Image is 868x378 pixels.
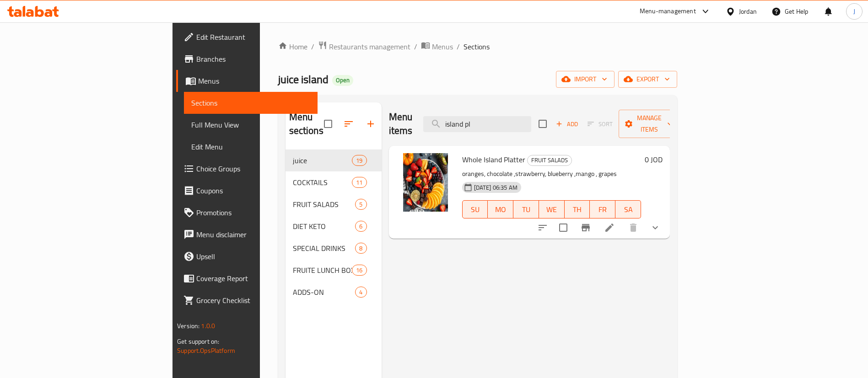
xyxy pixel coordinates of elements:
div: DIET KETO6 [286,215,382,237]
img: Whole Island Platter [396,153,455,212]
span: Coverage Report [196,273,310,284]
span: Branches [196,53,310,64]
div: juice19 [286,149,382,171]
span: Sections [191,97,310,108]
div: FRUITE LUNCH BOX16 [286,259,382,281]
div: items [355,221,367,232]
a: Coupons [176,180,318,202]
span: Sections [464,41,490,52]
span: Sort sections [338,113,360,135]
button: TH [565,200,590,218]
a: Edit menu item [604,222,615,233]
span: Upsell [196,251,310,262]
span: WE [543,203,561,216]
span: Grocery Checklist [196,295,310,306]
a: Edit Restaurant [176,26,318,48]
span: COCKTAILS [293,177,352,188]
a: Grocery Checklist [176,289,318,311]
span: FRUIT SALADS [528,155,571,165]
a: Edit Menu [184,136,318,158]
span: 1.0.0 [201,320,215,332]
span: TU [517,203,535,216]
a: Choice Groups [176,158,318,180]
span: DIET KETO [293,221,356,232]
span: Choice Groups [196,163,310,174]
span: J [853,6,855,16]
span: SPECIAL DRINKS [293,243,356,254]
div: Open [332,75,353,86]
a: Upsell [176,245,318,267]
span: FRUIT SALADS [293,199,356,210]
div: SPECIAL DRINKS8 [286,237,382,259]
span: Manage items [626,112,673,135]
button: sort-choices [532,217,554,239]
span: Select section first [582,117,619,131]
a: Promotions [176,202,318,224]
button: import [556,71,615,88]
a: Menu disclaimer [176,224,318,245]
span: Select all sections [318,114,338,133]
span: Full Menu View [191,119,310,130]
svg: Show Choices [650,222,661,233]
div: FRUIT SALADS5 [286,193,382,215]
span: Select to update [554,218,573,237]
button: Manage items [619,110,680,138]
span: 4 [356,288,366,297]
span: Promotions [196,207,310,218]
button: delete [622,217,644,239]
span: MO [491,203,510,216]
span: Menu disclaimer [196,229,310,240]
span: Restaurants management [329,41,410,52]
span: juice island [278,69,329,90]
span: 5 [356,200,366,209]
a: Restaurants management [318,41,410,53]
button: MO [488,200,513,218]
span: Select section [533,114,552,133]
button: WE [539,200,565,218]
button: TU [513,200,539,218]
div: items [352,265,367,276]
nav: breadcrumb [278,41,677,53]
button: Branch-specific-item [575,217,597,239]
span: import [563,74,607,85]
button: SA [615,200,641,218]
span: 16 [352,266,366,275]
span: Add [555,119,579,129]
div: items [355,243,367,254]
span: Version: [177,320,199,332]
span: [DATE] 06:35 AM [470,183,521,192]
span: Whole Island Platter [462,153,525,166]
button: show more [644,217,666,239]
span: FR [593,203,612,216]
span: Menus [432,41,453,52]
input: search [423,116,531,132]
span: 11 [352,178,366,187]
div: items [352,155,367,166]
span: TH [568,203,587,216]
a: Menus [421,41,453,53]
a: Branches [176,48,318,70]
span: SU [466,203,485,216]
span: 19 [352,156,366,165]
li: / [457,41,460,52]
div: items [355,287,367,298]
a: Sections [184,92,318,114]
button: Add section [360,113,382,135]
a: Coverage Report [176,267,318,289]
span: Add item [552,117,582,131]
span: juice [293,155,352,166]
span: export [625,74,670,85]
button: export [618,71,677,88]
div: ADDS-ON4 [286,281,382,303]
span: FRUITE LUNCH BOX [293,265,352,276]
span: Open [332,76,353,84]
a: Menus [176,70,318,92]
div: Menu-management [640,6,696,17]
span: Get support on: [177,335,219,347]
a: Support.OpsPlatform [177,345,235,357]
h2: Menu items [389,110,413,138]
